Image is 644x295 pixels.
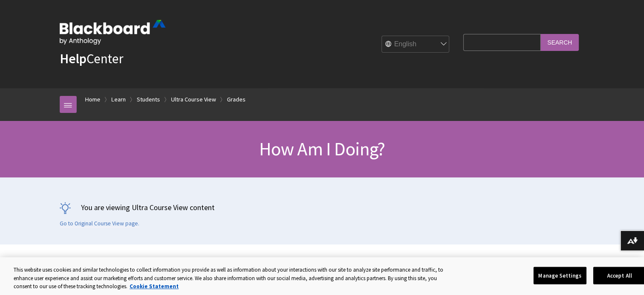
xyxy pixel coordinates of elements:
strong: Help [60,50,86,67]
img: Blackboard by Anthology [60,20,166,45]
span: How Am I Doing? [259,137,385,160]
a: Home [85,94,100,105]
select: Site Language Selector [382,36,450,53]
p: You are viewing Ultra Course View content [60,202,585,213]
div: This website uses cookies and similar technologies to collect information you provide as well as ... [14,266,451,291]
a: Grades [227,94,246,105]
button: Manage Settings [533,267,586,284]
a: Ultra Course View [171,94,216,105]
a: Learn [111,94,126,105]
a: More information about your privacy, opens in a new tab [130,283,179,290]
a: Go to Original Course View page. [60,220,139,228]
input: Search [541,34,579,51]
a: Students [137,94,160,105]
a: HelpCenter [60,50,123,67]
